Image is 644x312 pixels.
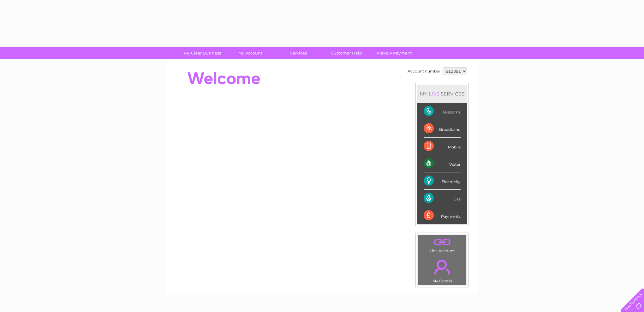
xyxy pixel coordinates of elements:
[424,207,461,224] div: Payments
[420,237,465,248] a: .
[424,138,461,155] div: Mobile
[424,155,461,172] div: Water
[418,235,467,255] td: Link Account
[427,91,441,97] div: LIVE
[424,190,461,207] div: Gas
[424,172,461,190] div: Electricity
[424,103,461,120] div: Telecoms
[418,254,467,285] td: My Details
[420,256,465,278] a: .
[417,85,467,103] div: MY SERVICES
[406,66,442,77] td: Account number
[320,47,373,59] a: Customer Help
[224,47,277,59] a: My Account
[424,120,461,137] div: Broadband
[176,47,229,59] a: My Clear Business
[368,47,420,59] a: Make A Payment
[272,47,325,59] a: Services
